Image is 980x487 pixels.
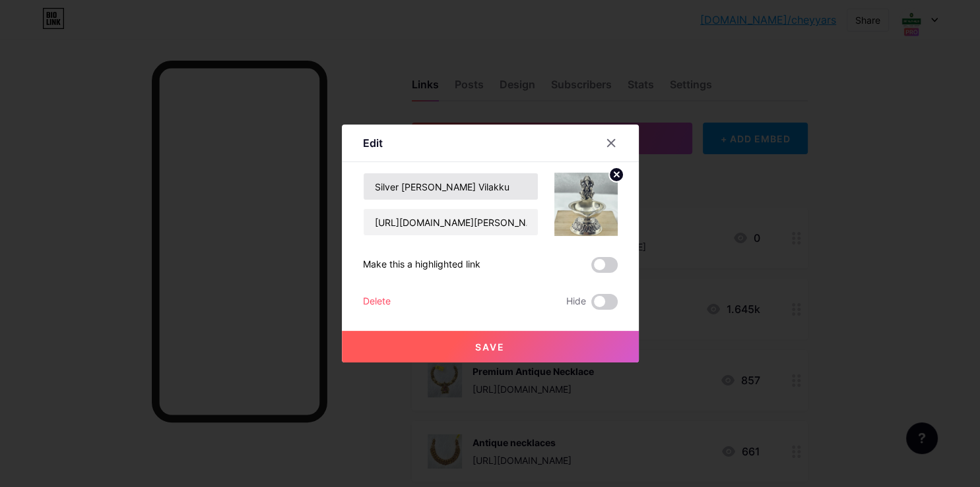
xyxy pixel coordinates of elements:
[363,135,383,151] div: Edit
[364,173,538,200] input: Title
[554,173,618,236] img: link_thumbnail
[342,331,639,362] button: Save
[364,209,538,235] input: URL
[475,341,505,353] span: Save
[363,294,391,310] div: Delete
[363,257,480,273] div: Make this a highlighted link
[566,294,586,310] span: Hide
